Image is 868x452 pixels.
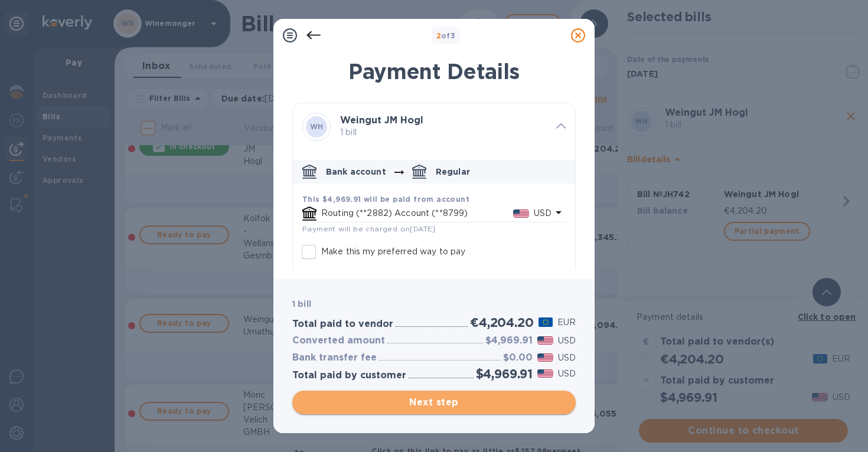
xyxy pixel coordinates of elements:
[513,209,529,218] img: USD
[321,207,513,220] p: Routing (**2882) Account (**8799)
[476,366,533,381] h2: $4,969.91
[302,395,566,410] span: Next step
[436,166,470,178] p: Regular
[558,368,576,380] p: USD
[558,335,576,347] p: USD
[470,315,533,330] h2: €4,204.20
[340,114,423,126] b: Weingut JM Hogl
[292,319,393,330] h3: Total paid to vendor
[537,369,553,378] img: USD
[310,122,324,131] b: WH
[503,352,533,363] h3: $0.00
[293,103,575,150] div: WHWeingut JM Hogl 1 bill
[534,207,552,220] p: USD
[340,126,547,139] p: 1 bill
[537,336,553,345] img: USD
[293,155,575,381] div: default-method
[292,59,576,84] h1: Payment Details
[292,352,377,363] h3: Bank transfer fee
[302,224,436,233] span: Payment will be charged on [DATE]
[292,370,406,381] h3: Total paid by customer
[302,195,469,204] b: This $4,969.91 will be paid from account
[537,353,553,362] img: USD
[292,391,576,414] button: Next step
[436,31,456,40] b: of 3
[292,335,385,346] h3: Converted amount
[558,352,576,364] p: USD
[292,299,311,309] b: 1 bill
[436,31,441,40] span: 2
[321,245,465,258] p: Make this my preferred way to pay
[485,335,533,346] h3: $4,969.91
[326,166,386,178] p: Bank account
[557,316,576,329] p: EUR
